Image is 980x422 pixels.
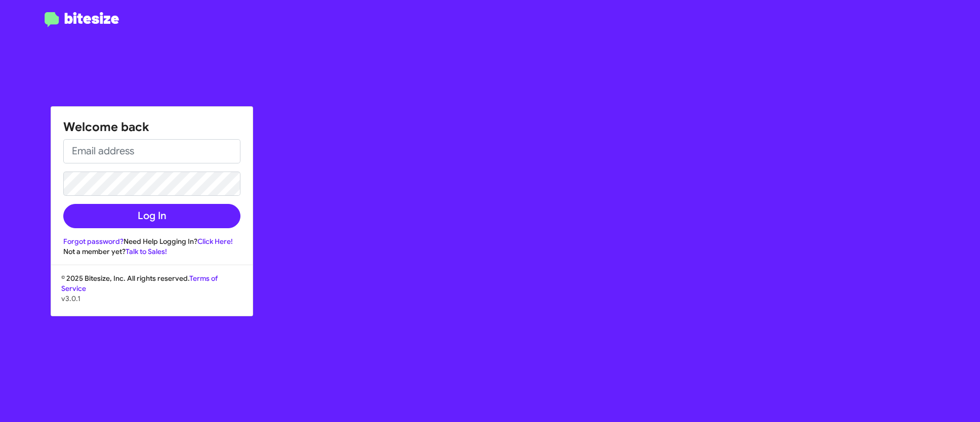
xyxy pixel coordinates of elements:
[63,236,240,246] div: Need Help Logging In?
[61,293,242,304] p: v3.0.1
[63,237,124,246] a: Forgot password?
[63,139,240,163] input: Email address
[126,247,167,256] a: Talk to Sales!
[61,274,218,293] a: Terms of Service
[63,246,240,257] div: Not a member yet?
[63,119,240,135] h1: Welcome back
[197,237,233,246] a: Click Here!
[63,204,240,228] button: Log In
[51,273,253,316] div: © 2025 Bitesize, Inc. All rights reserved.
